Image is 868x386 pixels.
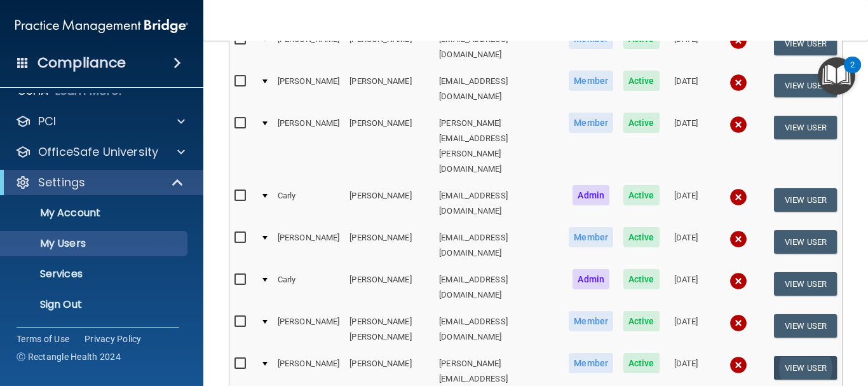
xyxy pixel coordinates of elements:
[729,272,747,290] img: cross.ca9f0e7f.svg
[17,333,69,345] a: Terms of Use
[665,26,708,68] td: [DATE]
[8,237,182,250] p: My Users
[344,308,434,350] td: [PERSON_NAME] [PERSON_NAME]
[573,185,609,205] span: Admin
[569,353,613,373] span: Member
[774,230,837,254] button: View User
[774,32,837,55] button: View User
[15,144,185,160] a: OfficeSafe University
[774,356,837,380] button: View User
[665,183,708,224] td: [DATE]
[729,188,747,206] img: cross.ca9f0e7f.svg
[804,298,853,347] iframe: Drift Widget Chat Controller
[665,224,708,266] td: [DATE]
[344,68,434,110] td: [PERSON_NAME]
[434,266,564,308] td: [EMAIL_ADDRESS][DOMAIN_NAME]
[623,185,660,205] span: Active
[344,26,434,68] td: [PERSON_NAME]
[569,113,613,133] span: Member
[15,114,185,129] a: PCI
[818,57,855,95] button: Open Resource Center, 2 new notifications
[344,266,434,308] td: [PERSON_NAME]
[729,356,747,374] img: cross.ca9f0e7f.svg
[774,272,837,296] button: View User
[774,188,837,212] button: View User
[729,32,747,50] img: cross.ca9f0e7f.svg
[774,314,837,338] button: View User
[623,311,660,331] span: Active
[434,26,564,68] td: [EMAIL_ADDRESS][DOMAIN_NAME]
[774,116,837,139] button: View User
[38,175,85,190] p: Settings
[8,207,182,219] p: My Account
[37,54,126,72] h4: Compliance
[434,224,564,266] td: [EMAIL_ADDRESS][DOMAIN_NAME]
[569,227,613,247] span: Member
[273,266,344,308] td: Carly
[569,311,613,331] span: Member
[729,314,747,332] img: cross.ca9f0e7f.svg
[15,13,188,39] img: PMB logo
[434,183,564,224] td: [EMAIL_ADDRESS][DOMAIN_NAME]
[273,26,344,68] td: [PERSON_NAME]
[850,65,855,81] div: 2
[15,175,184,190] a: Settings
[623,71,660,91] span: Active
[344,224,434,266] td: [PERSON_NAME]
[273,68,344,110] td: [PERSON_NAME]
[38,114,56,129] p: PCI
[729,230,747,248] img: cross.ca9f0e7f.svg
[569,71,613,91] span: Member
[8,268,182,280] p: Services
[774,74,837,97] button: View User
[623,353,660,373] span: Active
[623,113,660,133] span: Active
[38,144,158,160] p: OfficeSafe University
[665,266,708,308] td: [DATE]
[623,227,660,247] span: Active
[273,308,344,350] td: [PERSON_NAME]
[85,333,142,345] a: Privacy Policy
[665,68,708,110] td: [DATE]
[573,269,609,289] span: Admin
[665,110,708,183] td: [DATE]
[729,74,747,92] img: cross.ca9f0e7f.svg
[344,110,434,183] td: [PERSON_NAME]
[623,269,660,289] span: Active
[17,350,121,363] span: Ⓒ Rectangle Health 2024
[273,110,344,183] td: [PERSON_NAME]
[273,183,344,224] td: Carly
[729,116,747,134] img: cross.ca9f0e7f.svg
[344,183,434,224] td: [PERSON_NAME]
[434,110,564,183] td: [PERSON_NAME][EMAIL_ADDRESS][PERSON_NAME][DOMAIN_NAME]
[434,308,564,350] td: [EMAIL_ADDRESS][DOMAIN_NAME]
[273,224,344,266] td: [PERSON_NAME]
[434,68,564,110] td: [EMAIL_ADDRESS][DOMAIN_NAME]
[8,298,182,311] p: Sign Out
[665,308,708,350] td: [DATE]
